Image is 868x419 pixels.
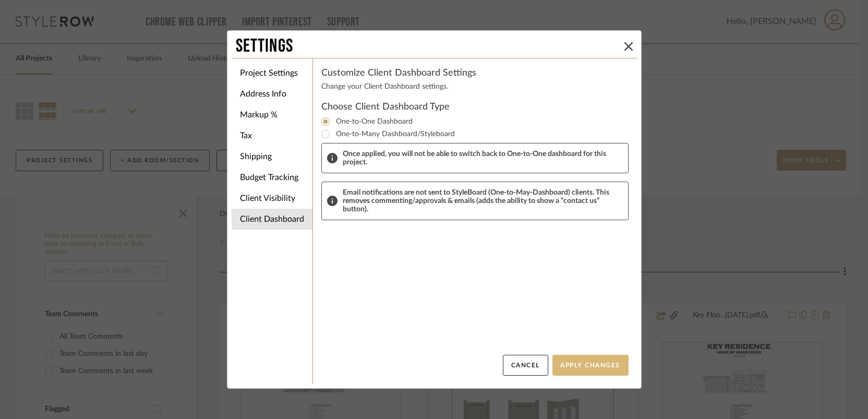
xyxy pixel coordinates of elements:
[503,355,548,376] button: Cancel
[321,101,629,113] h4: Choose Client Dashboard Type
[343,150,623,166] span: Once applied, you will not be able to switch back to One-to-One dashboard for this project.
[332,115,413,128] label: One-to-One Dashboard
[232,125,312,146] li: Tax
[321,67,629,79] h4: Customize Client Dashboard Settings
[321,81,629,92] div: Change your Client Dashboard settings.
[232,146,312,167] li: Shipping
[232,104,312,125] li: Markup %
[321,115,629,140] mat-radio-group: Select dashboard type
[232,167,312,188] li: Budget Tracking
[552,355,629,376] button: Apply Changes
[343,188,623,213] span: Email notifications are not sent to StyleBoard (One-to-May-Dashboard) clients. This removes comme...
[232,83,312,104] li: Address Info
[232,209,312,230] li: Client Dashboard
[332,128,455,140] label: One-to-Many Dashboard/Styleboard
[236,35,620,58] div: Settings
[232,63,312,83] li: Project Settings
[232,188,312,209] li: Client Visibility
